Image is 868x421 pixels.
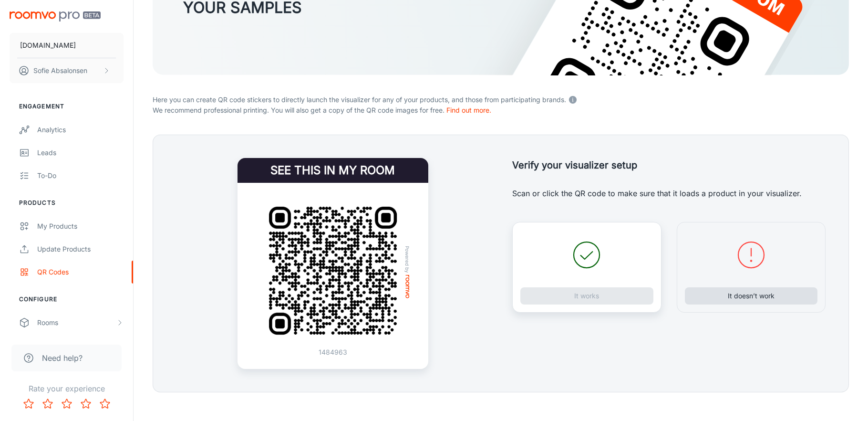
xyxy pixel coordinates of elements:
p: Here you can create QR code stickers to directly launch the visualizer for any of your products, ... [153,93,849,105]
button: Rate 1 star [19,394,38,413]
div: QR Codes [37,267,124,277]
p: [DOMAIN_NAME] [20,40,76,51]
img: Roomvo PRO Beta [10,11,101,21]
button: It doesn’t work [685,287,818,305]
button: Rate 3 star [57,394,76,413]
p: Sofie Absalonsen [33,65,87,76]
img: QR Code Example [257,194,409,347]
a: Find out more. [446,106,491,114]
span: Need help? [42,352,83,364]
img: roomvo [405,275,409,298]
p: Rate your experience [8,383,125,394]
p: Scan or click the QR code to make sure that it loads a product in your visualizer. [512,188,826,199]
div: Analytics [37,125,124,135]
p: We recommend professional printing. You will also get a copy of the QR code images for free. [153,105,849,116]
div: My Products [37,221,124,232]
button: Sofie Absalonsen [10,58,124,83]
button: Rate 5 star [95,394,114,413]
div: Rooms [37,317,116,328]
div: To-do [37,170,124,181]
button: Rate 4 star [76,394,95,413]
h5: Verify your visualizer setup [512,158,826,172]
h4: See this in my room [238,158,428,183]
div: Update Products [37,244,124,254]
span: Powered by [403,246,412,273]
a: See this in my roomQR Code ExamplePowered byroomvo1484963 [238,158,428,369]
button: Rate 2 star [38,394,57,413]
div: Leads [37,147,124,158]
p: 1484963 [319,347,347,358]
button: [DOMAIN_NAME] [10,33,124,58]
